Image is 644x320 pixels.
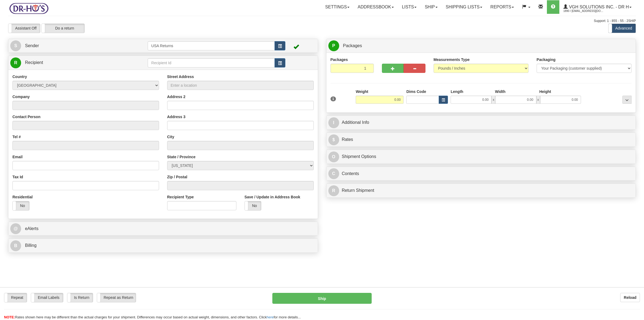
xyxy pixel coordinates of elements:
[4,293,27,302] label: Repeat
[624,295,636,300] b: Reload
[25,226,38,231] span: eAlerts
[10,240,21,251] span: B
[10,240,316,251] a: B Billing
[321,0,354,14] a: Settings
[331,96,336,101] span: 1
[167,154,196,160] label: State / Province
[451,89,463,94] label: Length
[12,94,30,99] label: Company
[632,132,643,188] iframe: chat widget
[4,315,15,319] span: NOTE:
[245,201,261,210] label: No
[12,74,27,79] label: Country
[272,293,372,304] button: Ship
[328,151,634,162] a: OShipment Options
[356,89,368,94] label: Weight
[536,96,540,104] span: x
[167,94,186,99] label: Address 2
[328,117,339,128] span: I
[148,58,275,67] input: Recipient Id
[568,5,629,9] span: VGH Solutions Inc. - Dr H
[67,293,93,302] label: Is Return
[10,57,21,68] span: R
[328,168,339,179] span: C
[10,223,316,234] a: @ eAlerts
[167,174,187,180] label: Zip / Postal
[245,194,300,200] label: Save / Update in Address Book
[559,0,636,14] a: VGH Solutions Inc. - Dr H 1890 / [EMAIL_ADDRESS][DOMAIN_NAME]
[42,24,84,33] label: Do a return
[12,194,33,200] label: Residential
[328,40,339,51] span: P
[167,114,186,119] label: Address 3
[12,174,23,180] label: Tax Id
[442,0,486,14] a: Shipping lists
[328,168,634,179] a: CContents
[328,134,339,145] span: $
[343,43,362,48] span: Packages
[167,74,194,79] label: Street Address
[539,89,551,94] label: Height
[10,40,148,51] a: S Sender
[148,41,275,50] input: Sender Id
[328,134,634,145] a: $Rates
[10,57,133,68] a: R Recipient
[328,185,634,196] a: RReturn Shipment
[563,8,604,14] span: 1890 / [EMAIL_ADDRESS][DOMAIN_NAME]
[434,57,470,62] label: Measurements Type
[609,24,636,33] label: Advanced
[495,89,506,94] label: Width
[167,81,314,90] input: Enter a location
[328,40,634,51] a: P Packages
[491,96,495,104] span: x
[8,19,636,23] div: Support: 1 - 855 - 55 - 2SHIP
[328,151,339,162] span: O
[328,117,634,128] a: IAdditional Info
[328,185,339,196] span: R
[8,24,40,33] label: Assistant Off
[537,57,556,62] label: Packaging
[12,154,22,160] label: Email
[8,1,49,15] img: logo1890.jpg
[13,201,29,210] label: No
[620,293,640,302] button: Reload
[267,315,274,319] a: here
[354,0,398,14] a: Addressbook
[31,293,63,302] label: Email Labels
[406,89,426,94] label: Dims Code
[167,134,174,140] label: City
[25,60,43,65] span: Recipient
[97,293,136,302] label: Repeat as Return
[25,243,37,248] span: Billing
[486,0,518,14] a: Reports
[10,223,21,234] span: @
[25,43,39,48] span: Sender
[622,96,632,104] div: ...
[10,40,21,51] span: S
[167,194,194,200] label: Recipient Type
[331,57,348,62] label: Packages
[421,0,441,14] a: Ship
[12,134,21,140] label: Tel #
[398,0,421,14] a: Lists
[12,114,40,119] label: Contact Person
